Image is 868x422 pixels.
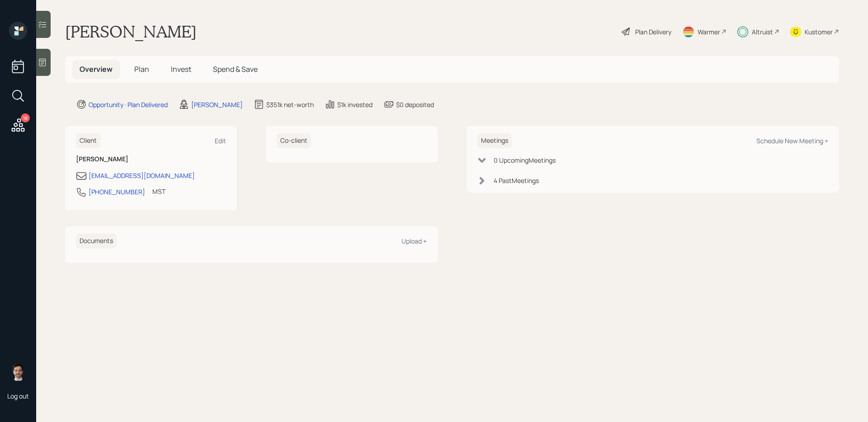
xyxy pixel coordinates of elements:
div: Plan Delivery [635,27,671,37]
h6: Documents [76,234,117,249]
div: 4 Past Meeting s [494,176,539,185]
div: $0 deposited [396,100,434,109]
span: Plan [134,64,149,74]
div: MST [152,187,165,196]
div: Upload + [401,237,427,245]
span: Overview [80,64,113,74]
div: [EMAIL_ADDRESS][DOMAIN_NAME] [89,171,195,180]
div: 18 [21,113,30,122]
div: Altruist [752,27,773,37]
div: Opportunity · Plan Delivered [89,100,168,109]
div: [PHONE_NUMBER] [89,187,145,197]
div: $351k net-worth [266,100,314,109]
div: Log out [7,392,29,400]
h6: [PERSON_NAME] [76,155,226,163]
div: Warmer [698,27,720,37]
h6: Client [76,133,100,148]
div: 0 Upcoming Meeting s [494,155,556,165]
span: Spend & Save [213,64,258,74]
div: Schedule New Meeting + [756,136,828,145]
h6: Co-client [277,133,311,148]
div: Kustomer [805,27,833,37]
div: $1k invested [337,100,373,109]
span: Invest [171,64,191,74]
div: Edit [215,136,226,145]
h1: [PERSON_NAME] [65,22,197,42]
h6: Meetings [477,133,512,148]
div: [PERSON_NAME] [191,100,243,109]
img: jonah-coleman-headshot.png [9,363,27,381]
